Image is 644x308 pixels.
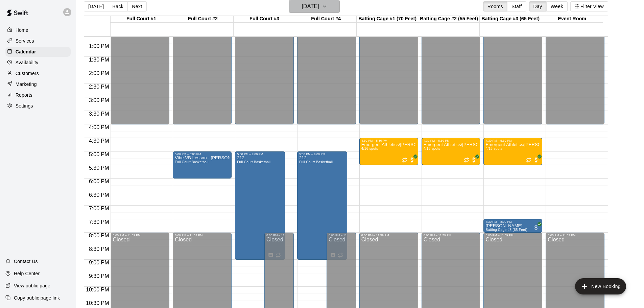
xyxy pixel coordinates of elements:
[14,258,38,265] p: Contact Us
[173,16,232,124] div: 12:00 PM – 4:00 PM: Closed
[16,48,36,55] p: Calendar
[87,97,111,103] span: 3:00 PM
[424,147,440,150] span: 4/16 spots filled
[14,270,40,277] p: Help Center
[235,151,285,260] div: 5:00 PM – 9:00 PM: 212
[295,16,357,22] div: Full Court #4
[464,157,469,163] span: Recurring event
[16,92,32,98] p: Reports
[87,70,111,76] span: 2:00 PM
[87,151,111,157] span: 5:00 PM
[16,81,37,88] p: Marketing
[5,36,71,46] div: Services
[359,16,418,124] div: 12:00 PM – 4:00 PM: Closed
[422,138,480,165] div: 4:30 PM – 5:30 PM: Emergent Athletics/Jake Dyson Performance Training
[5,25,71,35] a: Home
[175,152,230,156] div: 5:00 PM – 6:00 PM
[87,84,111,90] span: 2:30 PM
[329,234,354,237] div: 8:00 PM – 11:59 PM
[5,47,71,57] a: Calendar
[507,1,526,11] button: Staff
[5,68,71,78] a: Customers
[297,151,347,260] div: 5:00 PM – 9:00 PM: 212
[14,294,60,301] p: Copy public page link
[5,57,71,68] a: Availability
[87,233,111,238] span: 8:00 PM
[5,79,71,89] div: Marketing
[84,300,111,306] span: 10:30 PM
[113,234,167,237] div: 8:00 PM – 11:59 PM
[87,206,111,211] span: 7:00 PM
[87,246,111,252] span: 8:30 PM
[297,16,356,124] div: 12:00 PM – 4:00 PM: Closed
[546,16,604,124] div: 12:00 PM – 4:00 PM: Closed
[302,2,319,11] h6: [DATE]
[526,157,531,163] span: Recurring event
[87,57,111,63] span: 1:30 PM
[485,228,527,232] span: Batting Cage #3 (65 Feet)
[173,151,232,179] div: 5:00 PM – 6:00 PM: Vibe VB Lesson - Gracie
[299,21,354,127] div: Closed
[111,16,172,22] div: Full Court #1
[87,179,111,184] span: 6:00 PM
[172,16,234,22] div: Full Court #2
[127,1,146,11] button: Next
[16,27,28,33] p: Home
[84,1,108,11] button: [DATE]
[483,16,542,124] div: 12:00 PM – 4:00 PM: Closed
[533,157,540,163] span: All customers have paid
[87,111,111,117] span: 3:30 PM
[575,278,626,294] button: add
[483,138,542,165] div: 4:30 PM – 5:30 PM: Emergent Athletics/Jake Dyson Performance Training
[237,160,270,164] span: Full Court Basketball
[471,157,477,163] span: All customers have paid
[235,16,294,124] div: 12:00 PM – 4:00 PM: Closed
[113,21,167,127] div: Closed
[485,220,540,223] div: 7:30 PM – 8:00 PM
[16,59,39,66] p: Availability
[424,139,478,142] div: 4:30 PM – 5:30 PM
[485,147,502,150] span: 4/16 spots filled
[175,21,230,127] div: Closed
[529,1,547,11] button: Day
[533,224,540,231] span: All customers have paid
[485,234,540,237] div: 8:00 PM – 11:59 PM
[87,124,111,130] span: 4:00 PM
[5,90,71,100] a: Reports
[175,234,230,237] div: 8:00 PM – 11:59 PM
[361,147,378,150] span: 4/16 spots filled
[422,16,480,124] div: 12:00 PM – 4:00 PM: Closed
[16,70,39,77] p: Customers
[402,157,407,163] span: Recurring event
[14,282,50,289] p: View public page
[424,21,478,127] div: Closed
[84,287,111,292] span: 10:00 PM
[87,165,111,171] span: 5:30 PM
[361,21,416,127] div: Closed
[570,1,608,11] button: Filter View
[485,21,540,127] div: Closed
[418,16,480,22] div: Batting Cage #2 (55 Feet)
[234,16,295,22] div: Full Court #3
[299,160,333,164] span: Full Court Basketball
[87,192,111,198] span: 6:30 PM
[548,234,602,237] div: 8:00 PM – 11:59 PM
[237,21,292,127] div: Closed
[5,101,71,111] a: Settings
[485,139,540,142] div: 4:30 PM – 5:30 PM
[483,1,507,11] button: Rooms
[16,102,33,109] p: Settings
[299,152,345,156] div: 5:00 PM – 9:00 PM
[548,21,602,127] div: Closed
[87,138,111,144] span: 4:30 PM
[87,219,111,225] span: 7:30 PM
[424,234,478,237] div: 8:00 PM – 11:59 PM
[361,234,416,237] div: 8:00 PM – 11:59 PM
[111,16,169,124] div: 12:00 PM – 4:00 PM: Closed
